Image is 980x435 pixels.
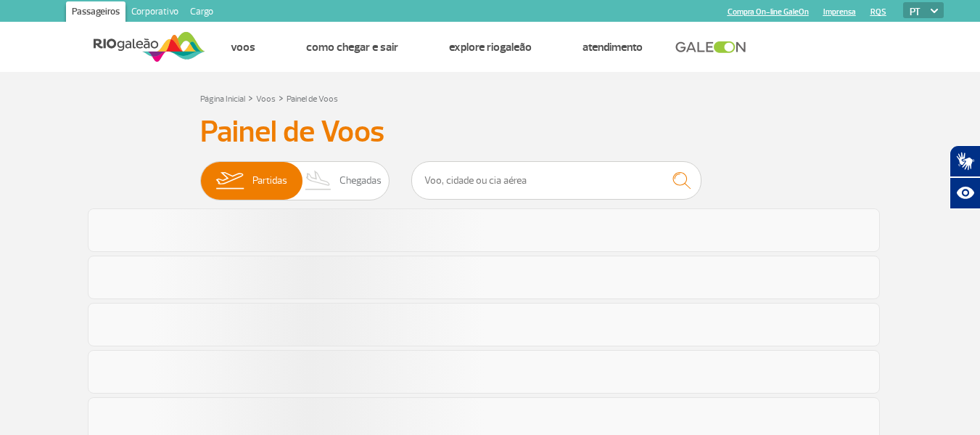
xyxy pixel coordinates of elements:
a: Atendimento [582,40,643,54]
span: Chegadas [339,162,382,200]
a: Passageiros [66,1,125,25]
button: Abrir recursos assistivos. [950,177,980,209]
a: Cargo [184,1,219,25]
a: > [279,89,284,106]
a: Painel de Voos [287,94,338,105]
h3: Painel de Voos [200,114,781,150]
a: Como chegar e sair [306,40,398,54]
a: Corporativo [125,1,184,25]
a: Explore RIOgaleão [449,40,532,54]
a: RQS [870,7,886,17]
a: Compra On-line GaleOn [728,7,809,17]
a: Imprensa [823,7,856,17]
button: Abrir tradutor de língua de sinais. [950,145,980,177]
input: Voo, cidade ou cia aérea [411,161,701,200]
a: Página Inicial [200,94,245,105]
img: slider-desembarque [297,162,340,200]
a: Voos [231,40,255,54]
span: Partidas [252,162,287,200]
a: Voos [256,94,276,105]
a: > [248,89,253,106]
img: slider-embarque [207,162,252,200]
div: Plugin de acessibilidade da Hand Talk. [950,145,980,209]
